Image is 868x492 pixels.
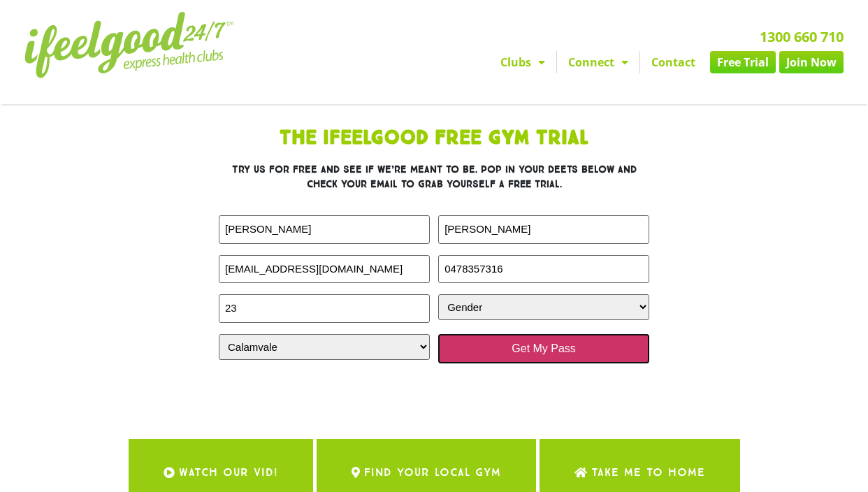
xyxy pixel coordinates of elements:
input: Email [219,255,430,284]
a: 1300 660 710 [760,27,844,46]
input: PHONE [438,255,649,284]
input: LAST NAME [438,215,649,244]
h3: Try us for free and see if we’re meant to be. Pop in your deets below and check your email to gra... [219,162,649,191]
input: FIRST NAME [219,215,430,244]
a: Connect [557,51,639,73]
a: Contact [640,51,707,73]
a: Join Now [779,51,844,73]
a: Free Trial [710,51,776,73]
span: Find Your Local Gym [364,453,501,492]
span: Take me to Home [591,453,705,492]
input: AGE [219,294,430,323]
span: WATCH OUR VID! [179,453,278,492]
nav: Menu [316,51,844,73]
a: Clubs [489,51,556,73]
input: Get My Pass [438,334,649,363]
h1: The IfeelGood Free Gym Trial [126,129,742,148]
